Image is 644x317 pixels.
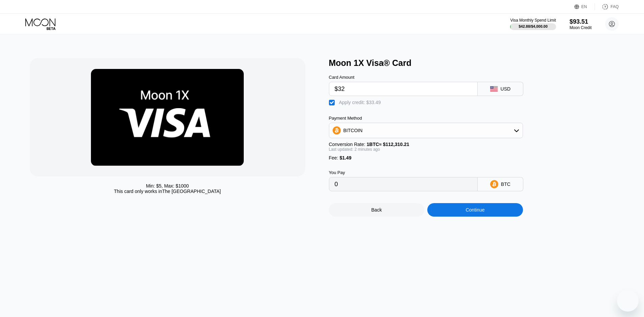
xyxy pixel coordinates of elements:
[510,18,556,23] div: Visa Monthly Spend Limit
[427,203,523,217] div: Continue
[329,142,523,147] div: Conversion Rate:
[519,24,548,28] div: $42.88 / $4,000.00
[329,124,523,137] div: BITCOIN
[335,82,472,96] input: $0.00
[329,75,478,80] div: Card Amount
[367,142,409,147] span: 1 BTC ≈ $112,310.21
[114,189,221,194] div: This card only works in The [GEOGRAPHIC_DATA]
[329,203,425,217] div: Back
[329,147,523,152] div: Last updated: 2 minutes ago
[339,100,381,105] div: Apply credit: $33.49
[371,207,382,213] div: Back
[595,3,619,10] div: FAQ
[611,4,619,9] div: FAQ
[501,86,511,92] div: USD
[329,58,621,68] div: Moon 1X Visa® Card
[329,99,336,106] div: 
[339,155,351,161] span: $1.49
[501,181,510,187] div: BTC
[329,155,523,161] div: Fee :
[466,207,484,213] div: Continue
[510,18,556,30] div: Visa Monthly Spend Limit$42.88/$4,000.00
[581,4,587,9] div: EN
[574,3,595,10] div: EN
[617,290,639,312] iframe: Button to launch messaging window
[343,128,363,133] div: BITCOIN
[570,25,592,30] div: Moon Credit
[146,183,189,189] div: Min: $ 5 , Max: $ 1000
[570,18,592,30] div: $93.51Moon Credit
[570,18,592,25] div: $93.51
[329,116,523,121] div: Payment Method
[329,170,478,175] div: You Pay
